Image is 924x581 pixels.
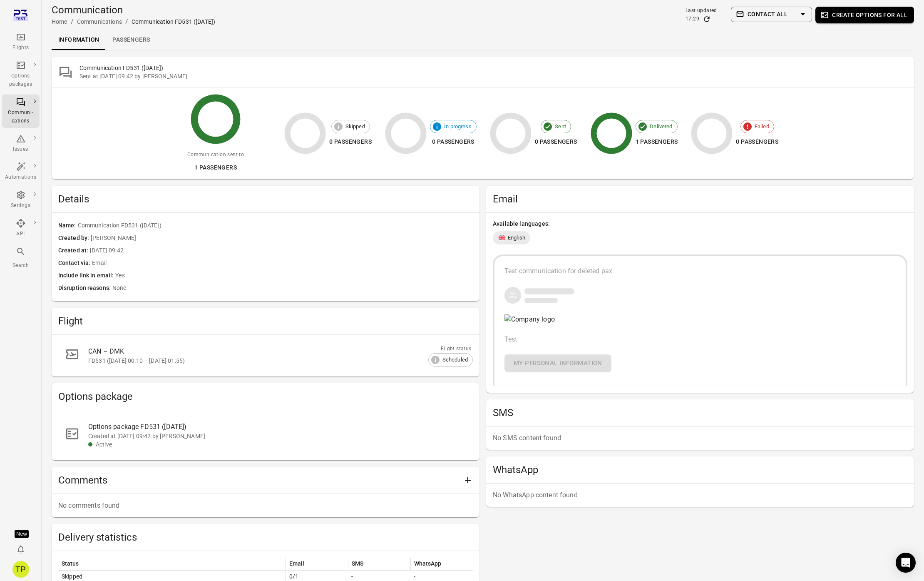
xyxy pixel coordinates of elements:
div: CAN – DMK [88,347,453,357]
span: [PERSON_NAME] [91,234,473,243]
span: Include link in email [58,271,115,280]
div: Split button [731,7,812,22]
th: SMS [348,558,410,570]
div: Local navigation [52,30,914,50]
button: Refresh data [703,15,711,23]
button: Add comment [460,472,476,489]
span: Communication FD531 ([DATE]) [78,221,473,230]
div: English [493,231,530,244]
div: Settings [5,202,36,210]
span: Skipped [341,122,370,131]
span: Failed [750,122,774,131]
div: Options packages [5,72,36,89]
div: Issues [5,145,36,154]
img: Company logo [504,314,896,324]
div: Active [96,440,466,449]
span: Email [92,259,473,268]
div: Options package FD531 ([DATE]) [88,422,466,432]
a: CAN – DMKFD531 ([DATE] 00:10 – [DATE] 01:55) [58,342,473,370]
span: Details [58,192,473,206]
span: Sent [550,122,571,131]
p: No comments found [58,501,473,511]
span: Delivered [645,122,677,131]
span: Created by [58,234,91,243]
span: Scheduled [438,356,472,364]
div: Created at [DATE] 09:42 by [PERSON_NAME] [88,432,466,440]
button: Contact all [731,7,794,22]
th: Status [58,558,286,570]
div: Automations [5,173,36,182]
a: Home [52,18,67,25]
button: Select action [794,7,812,22]
a: Issues [2,131,40,156]
button: Search [2,244,40,272]
div: Communication sent to [187,151,244,159]
div: Flights [5,44,36,52]
button: Tómas Páll Máté [9,558,32,581]
button: Create options for all [815,7,914,23]
span: English [508,234,525,242]
h2: Flight [58,314,473,328]
div: Sent at [DATE] 09:42 by [PERSON_NAME] [79,72,907,80]
a: Communi-cations [2,95,40,128]
th: WhatsApp [410,558,473,570]
a: Information [52,30,106,50]
div: Test communication for deleted pax [504,266,896,276]
span: Disruption reasons [58,284,112,293]
span: Name [58,221,78,230]
div: Communication FD531 ([DATE]) [132,17,215,26]
span: Yes [115,271,473,280]
div: FD531 ([DATE] 00:10 – [DATE] 01:55) [88,357,453,365]
a: Flights [2,30,40,55]
div: Tooltip anchor [15,530,29,538]
h2: WhatsApp [493,463,907,476]
div: Flight status: [428,345,473,353]
h2: Options package [58,390,473,403]
div: Available languages: [493,219,907,228]
div: 1 passengers [187,162,244,173]
span: Created at [58,246,90,255]
div: 1 passengers [636,137,678,147]
div: Communications [77,17,122,26]
div: 0 passengers [329,137,372,147]
h2: Delivery statistics [58,531,473,544]
h2: Email [493,192,907,206]
span: None [112,284,473,293]
div: 0 passengers [535,137,577,147]
h2: Comments [58,474,460,487]
button: Notifications [12,541,29,558]
div: 0 passengers [736,137,778,147]
nav: Breadcrumbs [52,17,215,27]
a: Options packages [2,58,40,91]
div: TP [12,561,29,578]
a: Settings [2,187,40,212]
div: API [5,230,36,238]
th: Email [286,558,348,570]
a: Automations [2,159,40,184]
h2: SMS [493,406,907,419]
a: Passengers [106,30,156,50]
p: No SMS content found [493,433,907,443]
p: No WhatsApp content found [493,490,907,500]
span: Test [504,335,517,343]
li: / [71,17,74,27]
span: Contact via [58,259,92,268]
div: 0 passengers [430,137,477,147]
div: Last updated [686,7,717,15]
h2: Communication FD531 ([DATE]) [79,64,907,72]
a: Options package FD531 ([DATE])Created at [DATE] 09:42 by [PERSON_NAME]Active [58,417,473,454]
div: Open Intercom Messenger [896,553,916,573]
a: API [2,216,40,241]
div: 17:29 [686,15,699,23]
span: [DATE] 09:42 [90,246,473,255]
h1: Communication [52,3,215,17]
div: Search [5,262,36,270]
div: Communi-cations [5,109,36,125]
span: In progress [440,122,476,131]
li: / [125,17,128,27]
